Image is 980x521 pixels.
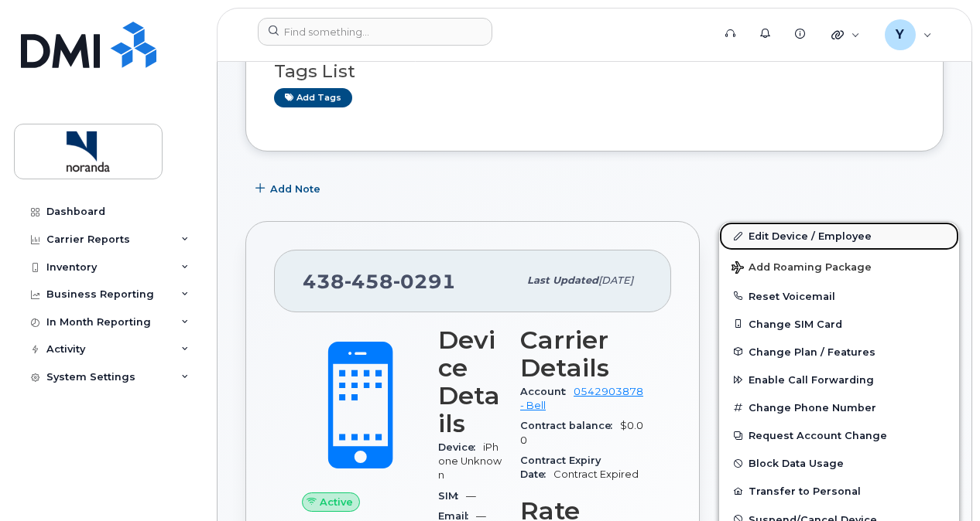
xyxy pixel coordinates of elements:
[466,490,476,502] span: —
[719,250,959,282] button: Add Roaming Package
[520,420,643,445] span: $0.00
[520,455,601,480] span: Contract Expiry Date
[393,270,456,293] span: 0291
[320,495,353,509] span: Active
[821,19,871,50] div: Quicklinks
[527,274,598,286] span: Last updated
[719,366,959,393] button: Enable Call Forwarding
[719,449,959,477] button: Block Data Usage
[732,261,872,276] span: Add Roaming Package
[719,222,959,250] a: Edit Device / Employee
[553,468,639,480] span: Contract Expired
[896,26,904,44] span: Y
[719,393,959,421] button: Change Phone Number
[438,441,502,482] span: iPhone Unknown
[270,182,320,196] span: Add Note
[438,490,466,502] span: SIM
[344,270,393,293] span: 458
[719,477,959,505] button: Transfer to Personal
[520,386,574,397] span: Account
[749,374,874,386] span: Enable Call Forwarding
[749,346,875,357] span: Change Plan / Features
[520,420,620,431] span: Contract balance
[874,19,943,50] div: Yuri.Praksik@glencore.ca
[438,326,502,438] h3: Device Details
[598,274,633,286] span: [DATE]
[245,175,334,203] button: Add Note
[258,18,492,46] input: Find something...
[520,386,643,411] a: 0542903878 - Bell
[719,310,959,338] button: Change SIM Card
[303,270,456,293] span: 438
[719,421,959,449] button: Request Account Change
[719,282,959,310] button: Reset Voicemail
[719,338,959,366] button: Change Plan / Features
[520,326,643,382] h3: Carrier Details
[274,62,915,81] h3: Tags List
[438,441,483,453] span: Device
[274,88,352,107] a: Add tags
